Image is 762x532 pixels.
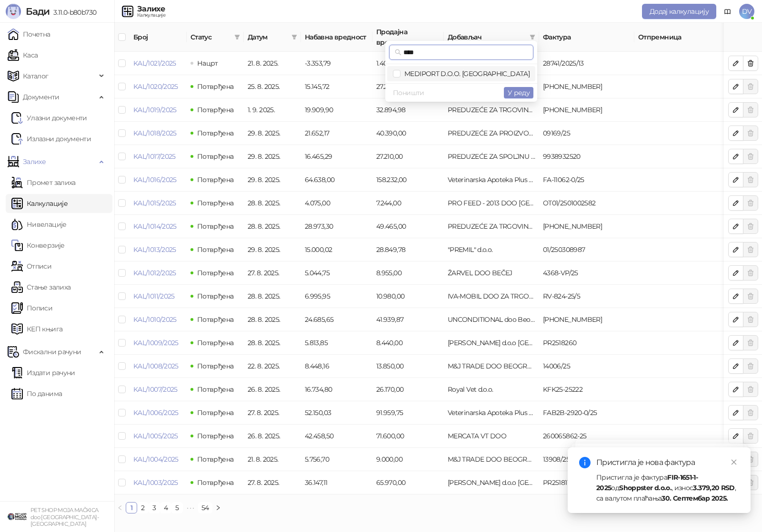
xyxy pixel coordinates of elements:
span: Потврђена [197,385,233,394]
td: 21. 8. 2025. [244,52,301,75]
a: KAL/1009/2025 [133,339,179,347]
td: 27. 8. 2025. [244,401,301,425]
span: Потврђена [197,408,233,417]
a: KAL/1007/2025 [133,385,178,394]
td: 9.000,00 [372,448,444,471]
a: Конверзије [11,236,65,255]
button: left [114,502,126,513]
td: OT01/2501002582 [539,192,634,215]
td: 1. 9. 2025. [244,98,301,122]
span: У реду [508,88,530,97]
td: 25-300-009492 [539,98,634,122]
li: 2 [137,502,149,513]
li: Претходна страна [114,502,126,513]
a: KAL/1019/2025 [133,106,177,114]
td: 28. 8. 2025. [244,192,301,215]
a: Документација [720,4,735,19]
span: Потврђена [197,478,233,487]
td: KFK25-25222 [539,378,634,401]
span: Потврђена [197,269,233,277]
td: 28. 8. 2025. [244,331,301,355]
a: Стање залиха [11,278,70,297]
td: 65.970,00 [372,471,444,494]
div: Залихе [137,5,165,13]
td: 21. 8. 2025. [244,448,301,471]
td: "PREMIL" d.o.o. [444,238,539,261]
td: 29. 8. 2025. [244,168,301,192]
span: filter [232,30,242,44]
td: 71.600,00 [372,425,444,448]
span: Потврђена [197,292,233,300]
td: 09169/25 [539,122,634,145]
td: 28. 8. 2025. [244,215,301,238]
td: PR2518111 [539,471,634,494]
strong: 3.379,20 RSD [693,484,734,492]
td: MERCATA VT DOO [444,425,539,448]
a: KAL/1015/2025 [133,199,176,207]
a: 2 [138,503,148,513]
img: Logo [6,4,21,19]
td: 27. 8. 2025. [244,471,301,494]
a: Пописи [11,299,52,318]
td: RV-824-25/5 [539,285,634,308]
td: 28.973,30 [301,215,372,238]
td: 14006/25 [539,355,634,378]
td: 28741/2025/13 [539,52,634,75]
span: close [731,459,737,465]
td: 8.440,00 [372,331,444,355]
td: PRO FEED - 2013 DOO NOVI SAD [444,192,539,215]
td: Marlo Farma d.o.o BEOGRAD [444,471,539,494]
a: 3 [149,503,160,513]
td: 52.150,03 [301,401,372,425]
a: KAL/1012/2025 [133,269,176,277]
td: FAB2B-2920-0/25 [539,401,634,425]
span: right [215,505,221,511]
a: KAL/1011/2025 [133,292,175,300]
span: Добављач [448,32,526,42]
td: 25-3000-011239 [539,308,634,331]
td: Royal Vet d.o.o. [444,378,539,401]
button: У реду [504,87,533,98]
td: 4368-VP/25 [539,261,634,285]
span: Потврђена [197,245,233,254]
a: KAL/1021/2025 [133,59,176,68]
th: Набавна вредност [301,23,372,52]
a: Ulazni dokumentiУлазни документи [11,108,87,127]
td: 7.244,00 [372,192,444,215]
li: 4 [160,502,171,513]
a: Отписи [11,257,51,276]
span: Потврђена [197,152,233,161]
td: 5.756,70 [301,448,372,471]
a: KAL/1005/2025 [133,432,178,440]
span: Потврђена [197,175,233,184]
a: KAL/1013/2025 [133,245,176,254]
td: Veterinarska Apoteka Plus Plus d.o.o. [444,401,539,425]
span: filter [530,34,535,40]
a: 1 [126,503,137,513]
img: 64x64-companyLogo-9f44b8df-f022-41eb-b7d6-300ad218de09.png [8,507,27,526]
td: 4.075,00 [301,192,372,215]
div: Калкулације [137,13,165,18]
button: right [212,502,224,513]
span: Потврђена [197,432,233,440]
li: Следећих 5 Страна [183,502,198,513]
td: 24.685,65 [301,308,372,331]
td: 29. 8. 2025. [244,145,301,168]
span: Статус [190,32,231,42]
div: Пристигла је фактура од , износ , са валутом плаћања [596,472,739,503]
span: Залихе [23,152,46,171]
span: Нацрт [197,59,218,68]
td: 16.734,80 [301,378,372,401]
span: Потврђена [197,339,233,347]
span: Потврђена [197,199,233,207]
td: 21.652,17 [301,122,372,145]
td: 13908/25 [539,448,634,471]
a: Почетна [8,25,50,44]
span: search [395,49,401,56]
small: PET SHOP MOJA MAČKICA doo [GEOGRAPHIC_DATA]-[GEOGRAPHIC_DATA] [30,507,99,527]
span: Потврђена [197,129,233,137]
a: По данима [11,384,62,403]
button: Додај калкулацију [642,4,716,19]
td: 42.458,50 [301,425,372,448]
td: 27. 8. 2025. [244,261,301,285]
